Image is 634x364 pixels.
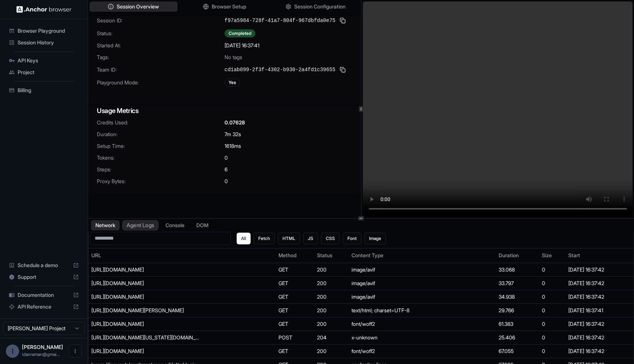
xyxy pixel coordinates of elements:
div: Completed [225,29,255,37]
span: Team ID: [97,66,225,73]
td: 33.797 [496,276,539,290]
span: 6 [225,166,227,173]
div: https://static.wixstatic.com/media/c837a6_a5f904abc9224779abfc65cb53fa6ba7~mv2.jpg/v1/crop/x_158,... [91,293,201,301]
div: https://static.wixstatic.com/media/6ea5b4a88f0b4f91945b40499aa0af00.png/v1/fill/w_24,h_24,al_c,q_... [91,266,201,273]
span: Session ID: [97,17,225,24]
td: 200 [314,263,349,276]
div: Status [317,252,346,259]
td: POST [276,331,314,344]
img: Anchor Logo [17,6,72,13]
div: https://frog.wix.com/bolt-performance?src=72&evid=21&appName=thunderbolt&is_rollout=0&is_company_... [91,334,201,341]
span: Started At: [97,42,225,49]
td: 0 [539,276,566,290]
span: No tags [225,54,242,61]
td: 0 [539,263,566,276]
td: [DATE] 16:37:42 [565,276,634,290]
td: 34.938 [496,290,539,303]
td: 67.055 [496,344,539,358]
div: Support [6,271,82,283]
td: 29.766 [496,303,539,317]
td: 204 [314,331,349,344]
span: Steps: [97,166,225,173]
div: Method [278,252,311,259]
span: Session Configuration [294,3,346,10]
button: Fetch [254,233,275,244]
span: f97a5984-728f-41a7-804f-967dbfda0e75 [225,17,335,24]
button: DOM [192,220,213,230]
td: text/html; charset=UTF-8 [349,303,496,317]
td: font/woff2 [349,317,496,331]
td: [DATE] 16:37:42 [565,290,634,303]
span: 0 [225,154,228,161]
button: CSS [321,233,340,244]
td: 200 [314,344,349,358]
div: Browser Playground [6,25,82,37]
span: idanraman@gmail.com [22,352,60,357]
div: Project [6,66,82,78]
span: Tags: [97,54,225,61]
td: [DATE] 16:37:42 [565,331,634,344]
span: Browser Playground [18,27,79,34]
span: Documentation [18,291,70,299]
span: Status: [97,30,225,37]
div: URL [91,252,273,259]
span: Tokens: [97,154,225,161]
button: HTML [278,233,300,244]
div: Documentation [6,289,82,301]
span: Project [18,69,79,76]
button: Font [343,233,361,244]
span: 0.07628 [225,119,245,126]
td: [DATE] 16:37:42 [565,317,634,331]
button: Console [161,220,189,230]
td: [DATE] 16:37:41 [565,303,634,317]
div: Billing [6,84,82,96]
td: GET [276,317,314,331]
div: https://static.wixstatic.com/media/c7d035ba85f6486680c2facedecdcf4d.png/v1/fill/w_24,h_24,al_c,q_... [91,280,201,287]
span: Duration: [97,131,225,138]
td: 200 [314,276,349,290]
div: Schedule a demo [6,259,82,271]
td: 200 [314,317,349,331]
div: https://www.wix.com/demone2/nicol-rider [91,307,201,314]
td: [DATE] 16:37:42 [565,263,634,276]
td: 200 [314,290,349,303]
span: Session Overview [117,3,159,10]
span: 1618 ms [225,142,241,150]
td: [DATE] 16:37:42 [565,344,634,358]
span: 0 [225,178,228,185]
div: https://static.parastorage.com/fonts/v2/af36905f-3c92-4ef9-b0c1-f91432f16ac1/v1/avenir-lt-w01_35-... [91,320,201,328]
span: Session History [18,39,79,46]
span: Schedule a demo [18,262,70,269]
button: JS [303,233,318,244]
td: 200 [314,303,349,317]
span: cd1ab099-2f3f-4302-b930-2a4fd1c39655 [225,66,335,73]
span: Idan Raman [22,344,63,350]
button: Agent Logs [122,220,159,230]
td: 25.406 [496,331,539,344]
td: 0 [539,290,566,303]
td: 0 [539,317,566,331]
td: font/woff2 [349,344,496,358]
td: 0 [539,303,566,317]
span: Support [18,273,70,281]
div: I [6,345,19,358]
div: Start [568,252,631,259]
button: Network [91,220,120,230]
td: 0 [539,331,566,344]
div: Yes [225,79,240,87]
button: Image [364,233,386,244]
button: Open menu [69,345,82,358]
div: Content Type [351,252,493,259]
span: Browser Setup [212,3,246,10]
div: Session History [6,37,82,48]
span: Playground Mode: [97,79,225,86]
td: image/avif [349,263,496,276]
td: 0 [539,344,566,358]
td: GET [276,290,314,303]
span: API Reference [18,303,70,310]
span: Credits Used: [97,119,225,126]
span: 7m 32s [225,131,241,138]
span: [DATE] 16:37:41 [225,42,259,49]
div: API Reference [6,301,82,313]
span: Proxy Bytes: [97,178,225,185]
